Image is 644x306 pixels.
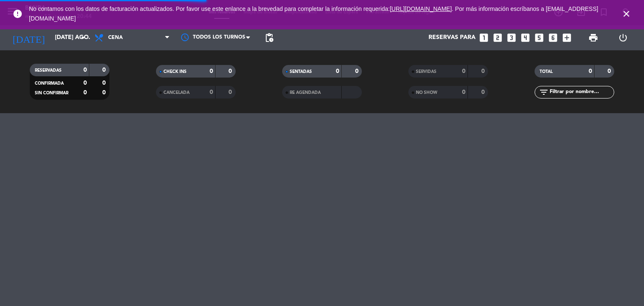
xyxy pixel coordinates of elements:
[462,89,465,95] strong: 0
[336,68,339,74] strong: 0
[539,87,549,97] i: filter_list
[548,32,558,43] i: looks_6
[29,5,598,22] a: . Por más información escríbanos a [EMAIL_ADDRESS][DOMAIN_NAME]
[540,70,553,74] span: TOTAL
[29,5,598,22] span: No contamos con los datos de facturación actualizados. Por favor use este enlance a la brevedad p...
[549,88,614,97] input: Filtrar por nombre...
[462,68,465,74] strong: 0
[355,68,360,74] strong: 0
[83,80,87,86] strong: 0
[6,29,51,47] i: [DATE]
[608,68,613,74] strong: 0
[102,90,107,96] strong: 0
[290,91,321,95] span: RE AGENDADA
[78,33,88,43] i: arrow_drop_down
[589,68,592,74] strong: 0
[428,34,475,41] span: Reservas para
[164,91,190,95] span: CANCELADA
[13,9,23,19] i: error
[506,32,517,43] i: looks_3
[621,9,631,19] i: close
[35,91,68,95] span: SIN CONFIRMAR
[608,25,638,50] div: LOG OUT
[102,80,107,86] strong: 0
[35,68,62,73] span: RESERVADAS
[390,5,452,12] a: [URL][DOMAIN_NAME]
[520,32,531,43] i: looks_4
[534,32,545,43] i: looks_5
[478,32,489,43] i: looks_one
[416,70,436,74] span: SERVIDAS
[229,89,234,95] strong: 0
[416,91,437,95] span: NO SHOW
[561,32,572,43] i: add_box
[229,68,234,74] strong: 0
[290,70,312,74] span: SENTADAS
[83,67,87,73] strong: 0
[164,70,187,74] span: CHECK INS
[35,81,64,86] span: CONFIRMADA
[108,35,123,41] span: Cena
[618,33,628,43] i: power_settings_new
[210,89,213,95] strong: 0
[210,68,213,74] strong: 0
[264,33,274,43] span: pending_actions
[481,89,486,95] strong: 0
[492,32,503,43] i: looks_two
[481,68,486,74] strong: 0
[83,90,87,96] strong: 0
[588,33,598,43] span: print
[102,67,107,73] strong: 0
